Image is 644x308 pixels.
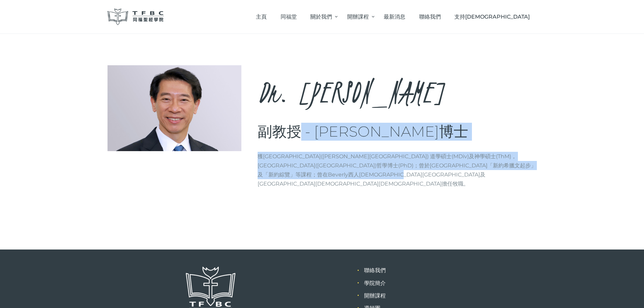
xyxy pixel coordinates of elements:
[310,14,332,20] span: 關於我們
[256,14,267,20] span: 主頁
[364,280,386,286] a: 學院簡介
[377,7,412,27] a: 最新消息
[258,152,537,189] p: 獲[GEOGRAPHIC_DATA]([PERSON_NAME][GEOGRAPHIC_DATA]) 道學碩士(MDiv)及神學碩士(ThM)，[GEOGRAPHIC_DATA]([GEOGRA...
[258,65,537,119] h2: Dr. [PERSON_NAME]
[258,123,537,141] h3: 副教授 - [PERSON_NAME]博士
[454,14,530,20] span: 支持[DEMOGRAPHIC_DATA]
[340,7,377,27] a: 開辦課程
[108,65,242,151] img: Dr. Fung Wing Wo, Benjamin
[364,267,386,274] a: 聯絡我們
[249,7,274,27] a: 主頁
[347,14,369,20] span: 開辦課程
[419,14,441,20] span: 聯絡我們
[412,7,448,27] a: 聯絡我們
[273,7,304,27] a: 同福堂
[448,7,537,27] a: 支持[DEMOGRAPHIC_DATA]
[108,8,164,25] img: 同福聖經學院 TFBC
[364,292,386,299] a: 開辦課程
[304,7,340,27] a: 關於我們
[281,14,297,20] span: 同福堂
[384,14,405,20] span: 最新消息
